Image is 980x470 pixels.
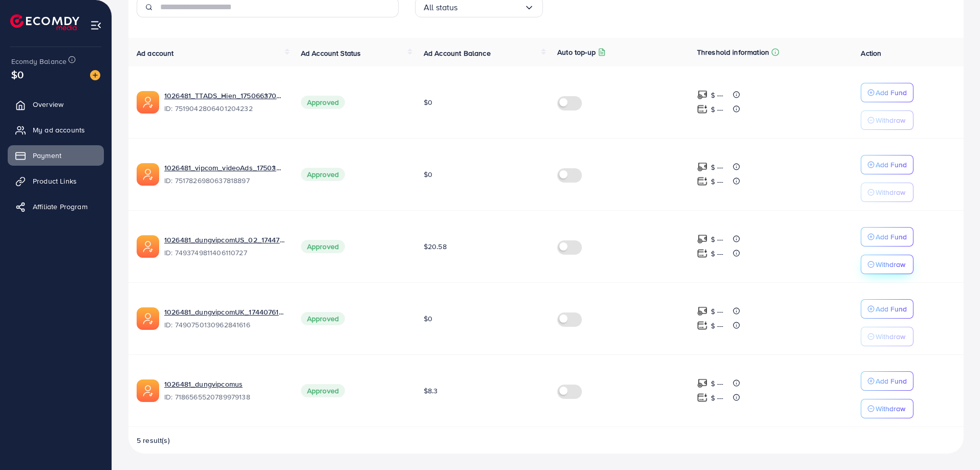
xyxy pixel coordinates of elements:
div: <span class='underline'>1026481_TTADS_Hien_1750663705167</span></br>7519042806401204232 [164,91,285,114]
a: Overview [8,94,104,115]
div: <span class='underline'>1026481_dungvipcomUK_1744076183761</span></br>7490750130962841616 [164,307,285,330]
p: Withdraw [876,186,905,198]
span: $0 [424,97,432,107]
a: 1026481_dungvipcomUK_1744076183761 [164,307,285,317]
img: top-up amount [697,320,708,331]
p: $ --- [711,305,724,318]
a: Product Links [8,171,104,191]
span: Ad Account Status [301,48,361,58]
p: Add Fund [876,375,907,387]
img: top-up amount [697,234,708,244]
p: Withdraw [876,114,905,126]
span: Action [861,48,881,58]
button: Withdraw [861,255,913,274]
a: 1026481_dungvipcomUS_02_1744774713900 [164,235,285,245]
p: Withdraw [876,402,905,415]
span: Ad account [137,48,174,58]
span: 5 result(s) [137,435,170,445]
span: Payment [33,150,61,161]
span: $0 [424,169,432,180]
img: ic-ads-acc.e4c84228.svg [137,91,159,114]
img: menu [90,19,102,31]
a: Affiliate Program [8,196,104,217]
span: Approved [301,168,345,181]
iframe: Chat [937,424,972,462]
a: My ad accounts [8,120,104,140]
p: Add Fund [876,303,907,315]
span: Approved [301,312,345,325]
span: ID: 7519042806401204232 [164,103,285,114]
img: top-up amount [697,162,708,172]
p: Add Fund [876,86,907,99]
img: top-up amount [697,306,708,317]
button: Withdraw [861,110,913,130]
p: $ --- [711,392,724,404]
p: Add Fund [876,231,907,243]
span: ID: 7490750130962841616 [164,320,285,330]
span: $0 [424,314,432,324]
span: ID: 7493749811406110727 [164,248,285,258]
img: image [90,70,100,80]
span: Ad Account Balance [424,48,491,58]
span: $20.58 [424,241,447,252]
div: <span class='underline'>1026481_dungvipcomus</span></br>7186565520789979138 [164,379,285,402]
span: Approved [301,240,345,253]
p: $ --- [711,233,724,245]
span: Affiliate Program [33,202,88,212]
img: top-up amount [697,248,708,259]
a: 1026481_dungvipcomus [164,379,243,389]
div: <span class='underline'>1026481_vipcom_videoAds_1750380509111</span></br>7517826980637818897 [164,163,285,186]
img: ic-ads-acc.e4c84228.svg [137,379,159,402]
p: Withdraw [876,330,905,343]
a: 1026481_TTADS_Hien_1750663705167 [164,91,285,101]
span: Approved [301,96,345,109]
p: $ --- [711,175,724,188]
img: logo [10,14,79,30]
span: $8.3 [424,386,438,396]
button: Add Fund [861,371,913,391]
span: Overview [33,99,63,109]
p: Withdraw [876,258,905,271]
img: ic-ads-acc.e4c84228.svg [137,307,159,330]
img: top-up amount [697,89,708,100]
p: Threshold information [697,46,769,58]
span: ID: 7517826980637818897 [164,175,285,186]
img: top-up amount [697,392,708,403]
img: top-up amount [697,378,708,389]
p: Auto top-up [557,46,596,58]
p: $ --- [711,161,724,173]
button: Add Fund [861,227,913,247]
div: <span class='underline'>1026481_dungvipcomUS_02_1744774713900</span></br>7493749811406110727 [164,235,285,258]
span: Ecomdy Balance [11,56,67,66]
img: top-up amount [697,176,708,187]
p: $ --- [711,377,724,390]
img: ic-ads-acc.e4c84228.svg [137,235,159,258]
p: $ --- [711,103,724,116]
button: Add Fund [861,155,913,174]
p: $ --- [711,89,724,101]
span: ID: 7186565520789979138 [164,392,285,402]
a: Payment [8,145,104,166]
img: ic-ads-acc.e4c84228.svg [137,163,159,186]
p: $ --- [711,320,724,332]
button: Add Fund [861,83,913,102]
p: $ --- [711,248,724,260]
a: 1026481_vipcom_videoAds_1750380509111 [164,163,285,173]
span: Approved [301,384,345,397]
span: Product Links [33,176,77,186]
img: top-up amount [697,104,708,115]
span: $0 [11,67,24,82]
button: Withdraw [861,399,913,418]
button: Add Fund [861,299,913,319]
p: Add Fund [876,159,907,171]
button: Withdraw [861,183,913,202]
button: Withdraw [861,327,913,346]
span: My ad accounts [33,125,85,135]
